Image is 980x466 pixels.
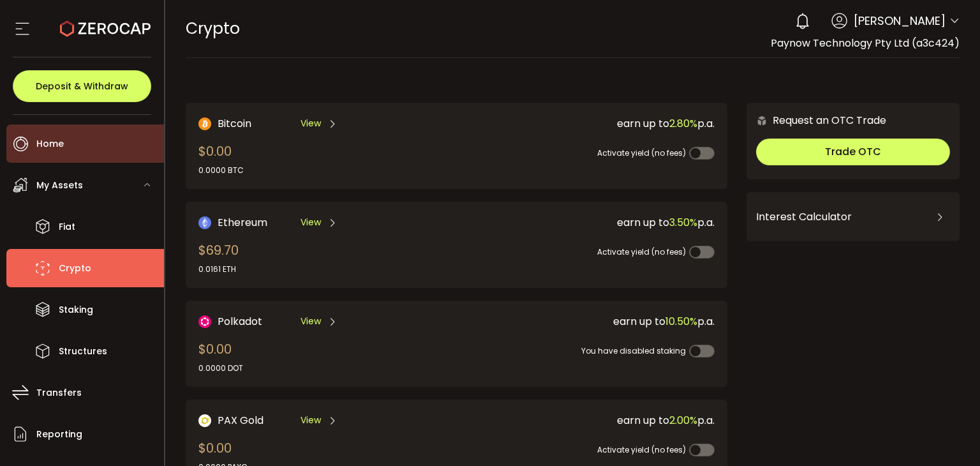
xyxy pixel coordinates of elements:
[756,115,768,126] img: 6nGpN7MZ9FLuBP83NiajKbTRY4UzlzQtBKtCrLLspmCkSvCZHBKvY3NxgQaT5JnOQREvtQ257bXeeSTueZfAPizblJ+Fe8JwA...
[456,412,715,428] div: earn up to p.a.
[218,313,262,329] span: Polkadot
[198,264,239,275] div: 0.0161 ETH
[36,384,82,402] span: Transfers
[301,117,321,130] span: View
[59,342,107,361] span: Structures
[198,414,211,427] img: PAX Gold
[916,405,980,466] iframe: Chat Widget
[456,313,715,329] div: earn up to p.a.
[301,216,321,229] span: View
[825,144,881,159] span: Trade OTC
[36,176,83,195] span: My Assets
[198,142,244,176] div: $0.00
[746,112,886,128] div: Request an OTC Trade
[36,135,64,153] span: Home
[669,215,697,230] span: 3.50%
[301,414,321,427] span: View
[198,340,243,374] div: $0.00
[669,116,697,131] span: 2.80%
[36,82,128,91] span: Deposit & Withdraw
[198,363,243,374] div: 0.0000 DOT
[456,214,715,230] div: earn up to p.a.
[36,425,82,444] span: Reporting
[218,214,267,230] span: Ethereum
[186,17,240,40] span: Crypto
[198,117,211,130] img: Bitcoin
[756,139,950,165] button: Trade OTC
[597,246,686,257] span: Activate yield (no fees)
[59,259,91,278] span: Crypto
[198,165,244,176] div: 0.0000 BTC
[771,36,960,50] span: Paynow Technology Pty Ltd (a3c424)
[198,315,211,328] img: DOT
[854,12,946,29] span: [PERSON_NAME]
[597,147,686,158] span: Activate yield (no fees)
[198,241,239,275] div: $69.70
[59,218,75,236] span: Fiat
[301,315,321,328] span: View
[597,444,686,455] span: Activate yield (no fees)
[218,412,264,428] span: PAX Gold
[456,116,715,132] div: earn up to p.a.
[665,314,697,329] span: 10.50%
[59,301,93,319] span: Staking
[13,70,151,102] button: Deposit & Withdraw
[756,202,950,232] div: Interest Calculator
[198,216,211,229] img: Ethereum
[669,413,697,428] span: 2.00%
[218,116,251,132] span: Bitcoin
[581,345,686,356] span: You have disabled staking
